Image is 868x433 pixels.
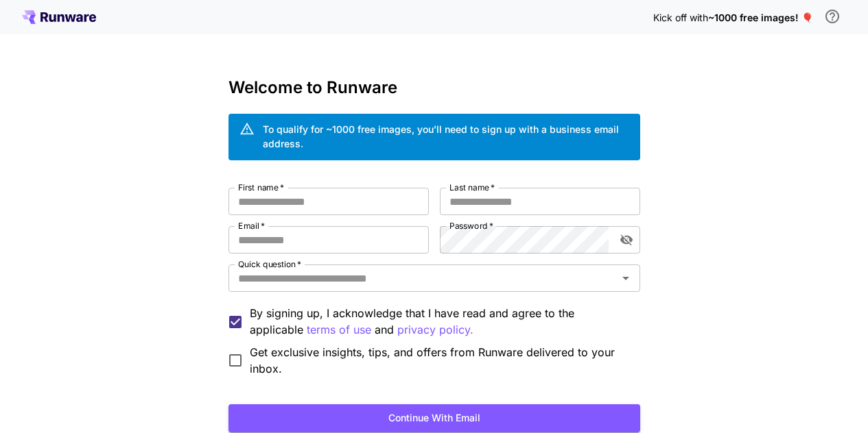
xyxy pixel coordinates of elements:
[819,3,846,30] button: In order to qualify for free credit, you need to sign up with a business email address and click ...
[238,182,284,193] label: First name
[708,12,813,23] span: ~1000 free images! 🎈
[653,12,708,23] span: Kick off with
[250,305,629,338] p: By signing up, I acknowledge that I have read and agree to the applicable and
[228,78,640,97] h3: Welcome to Runware
[238,258,301,270] label: Quick question
[397,321,473,338] p: privacy policy.
[263,122,629,151] div: To qualify for ~1000 free images, you’ll need to sign up with a business email address.
[238,220,265,232] label: Email
[250,344,629,377] span: Get exclusive insights, tips, and offers from Runware delivered to your inbox.
[449,182,495,193] label: Last name
[616,269,635,288] button: Open
[614,227,639,252] button: toggle password visibility
[397,321,473,338] button: By signing up, I acknowledge that I have read and agree to the applicable terms of use and
[449,220,493,232] label: Password
[307,321,371,338] p: terms of use
[228,404,640,432] button: Continue with email
[307,321,371,338] button: By signing up, I acknowledge that I have read and agree to the applicable and privacy policy.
